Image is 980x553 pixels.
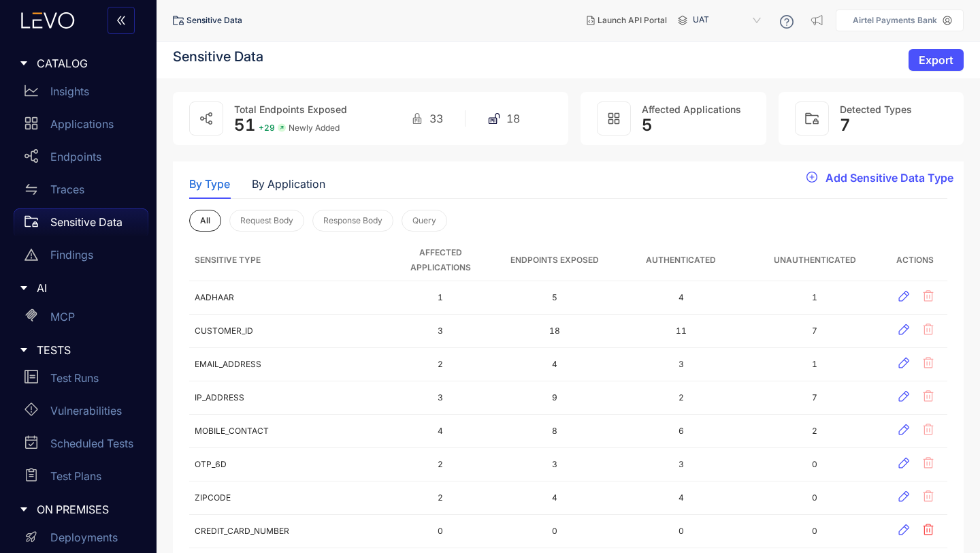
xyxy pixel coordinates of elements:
[494,240,615,281] th: Endpoints Exposed
[919,54,953,66] span: Export
[412,216,436,225] span: Query
[615,515,747,548] td: 0
[747,315,883,348] td: 7
[14,303,148,336] a: MCP
[615,448,747,481] td: 3
[189,210,221,232] button: All
[494,381,615,415] td: 9
[387,381,494,415] td: 3
[189,315,387,348] td: CUSTOMER_ID
[806,172,817,184] span: plus-circle
[615,348,747,381] td: 3
[50,311,75,323] p: MCP
[50,183,84,195] p: Traces
[108,7,135,34] button: double-left
[840,104,912,115] span: Detected Types
[14,364,148,397] a: Test Runs
[494,515,615,548] td: 0
[8,274,148,302] div: AI
[747,281,883,315] td: 1
[494,448,615,481] td: 3
[19,345,29,355] span: caret-right
[189,381,387,415] td: IP_ADDRESS
[289,123,340,133] span: Newly Added
[615,281,747,315] td: 4
[14,176,148,208] a: Traces
[234,115,256,135] span: 51
[693,10,764,31] span: UAT
[189,515,387,548] td: CREDIT_CARD_NUMBER
[252,178,325,190] div: By Application
[494,415,615,448] td: 8
[189,481,387,515] td: ZIPCODE
[387,281,494,315] td: 1
[37,503,137,516] span: ON PREMISES
[494,315,615,348] td: 18
[14,241,148,274] a: Findings
[186,16,242,25] span: Sensitive Data
[50,372,99,384] p: Test Runs
[747,381,883,415] td: 7
[642,115,653,135] span: 5
[747,515,883,548] td: 0
[37,282,137,294] span: AI
[14,143,148,176] a: Endpoints
[37,57,137,69] span: CATALOG
[14,462,148,495] a: Test Plans
[853,16,937,25] p: Airtel Payments Bank
[747,448,883,481] td: 0
[189,281,387,315] td: AADHAAR
[598,16,667,25] span: Launch API Portal
[50,437,133,449] p: Scheduled Tests
[615,381,747,415] td: 2
[747,481,883,515] td: 0
[24,248,38,262] span: warning
[50,531,118,543] p: Deployments
[826,172,953,184] span: Add Sensitive Data Type
[240,216,293,225] span: Request Body
[747,415,883,448] td: 2
[14,110,148,143] a: Applications
[615,240,747,281] th: Authenticated
[50,249,93,261] p: Findings
[50,470,101,482] p: Test Plans
[747,348,883,381] td: 1
[429,112,443,125] span: 33
[189,240,387,281] th: Sensitive Type
[615,415,747,448] td: 6
[24,183,38,196] span: swap
[50,405,122,417] p: Vulnerabilities
[19,505,29,514] span: caret-right
[387,448,494,481] td: 2
[323,216,382,225] span: Response Body
[14,208,148,241] a: Sensitive Data
[312,210,393,232] button: Response Body
[883,240,947,281] th: Actions
[747,240,883,281] th: Unauthenticated
[189,415,387,448] td: MOBILE_CONTACT
[615,481,747,515] td: 4
[50,151,101,163] p: Endpoints
[19,283,29,293] span: caret-right
[200,216,210,225] span: All
[50,85,89,97] p: Insights
[116,15,127,27] span: double-left
[402,210,447,232] button: Query
[642,104,741,115] span: Affected Applications
[189,348,387,381] td: EMAIL_ADDRESS
[387,348,494,381] td: 2
[387,481,494,515] td: 2
[506,112,520,125] span: 18
[494,281,615,315] td: 5
[387,515,494,548] td: 0
[229,210,304,232] button: Request Body
[909,49,964,71] button: Export
[494,348,615,381] td: 4
[8,336,148,364] div: TESTS
[14,430,148,462] a: Scheduled Tests
[8,49,148,78] div: CATALOG
[19,59,29,68] span: caret-right
[173,48,263,65] h4: Sensitive Data
[796,167,964,189] button: plus-circleAdd Sensitive Data Type
[387,240,494,281] th: Affected Applications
